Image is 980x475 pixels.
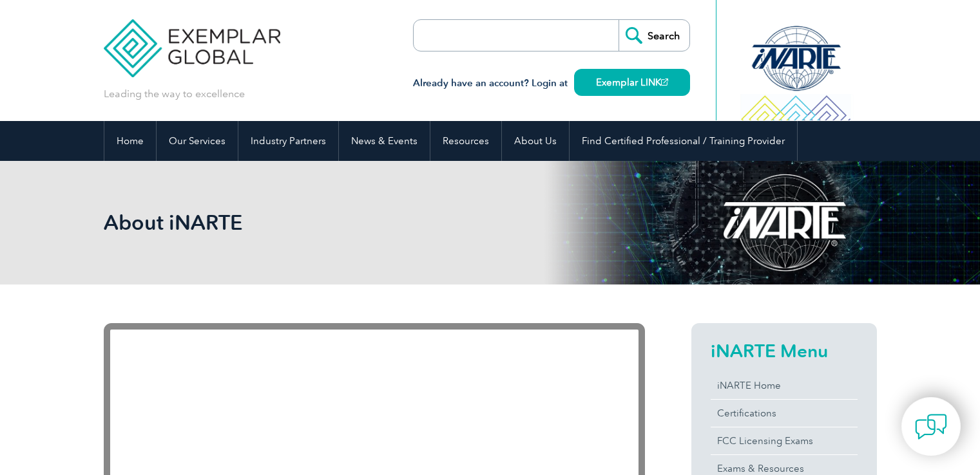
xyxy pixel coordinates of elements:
[570,121,797,161] a: Find Certified Professional / Training Provider
[711,400,858,427] a: Certifications
[661,79,668,86] img: open_square.png
[339,121,430,161] a: News & Events
[711,372,858,399] a: iNARTE Home
[711,427,858,454] a: FCC Licensing Exams
[502,121,569,161] a: About Us
[238,121,338,161] a: Industry Partners
[413,75,690,91] h3: Already have an account? Login at
[157,121,238,161] a: Our Services
[574,69,690,96] a: Exemplar LINK
[915,411,947,443] img: contact-chat.png
[619,20,689,51] input: Search
[430,121,501,161] a: Resources
[711,340,858,361] h2: iNARTE Menu
[104,212,645,233] h2: About iNARTE
[104,121,156,161] a: Home
[104,87,245,101] p: Leading the way to excellence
